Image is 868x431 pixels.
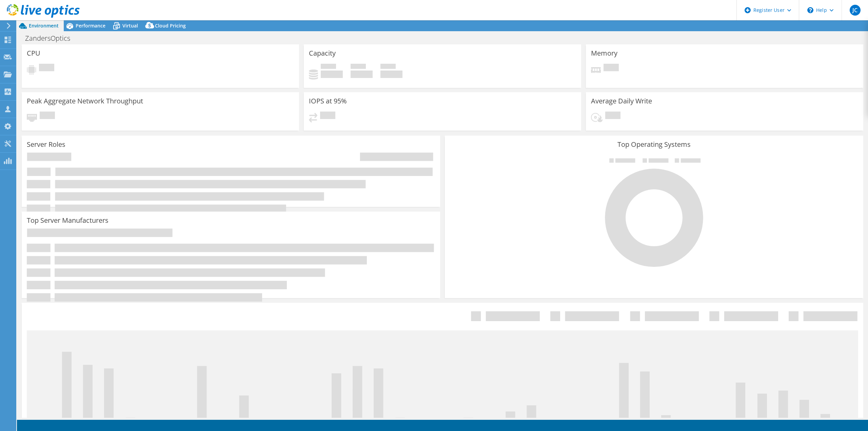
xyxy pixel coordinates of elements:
[76,22,105,29] span: Performance
[321,71,343,78] h4: 0 GiB
[591,50,617,57] h3: Memory
[27,217,108,224] h3: Top Server Manufacturers
[321,64,336,71] span: Used
[450,141,858,148] h3: Top Operating Systems
[605,112,620,121] span: Pending
[40,112,55,121] span: Pending
[807,7,813,13] svg: \n
[380,71,402,78] h4: 0 GiB
[122,22,138,29] span: Virtual
[604,64,619,73] span: Pending
[27,141,65,148] h3: Server Roles
[591,97,652,105] h3: Average Daily Write
[320,112,335,121] span: Pending
[850,5,861,16] span: JC
[22,35,81,42] h1: ZandersOptics
[27,50,40,57] h3: CPU
[309,50,336,57] h3: Capacity
[351,71,373,78] h4: 0 GiB
[27,97,143,105] h3: Peak Aggregate Network Throughput
[155,22,186,29] span: Cloud Pricing
[39,64,54,73] span: Pending
[351,64,366,71] span: Free
[309,97,347,105] h3: IOPS at 95%
[380,64,396,71] span: Total
[29,22,59,29] span: Environment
